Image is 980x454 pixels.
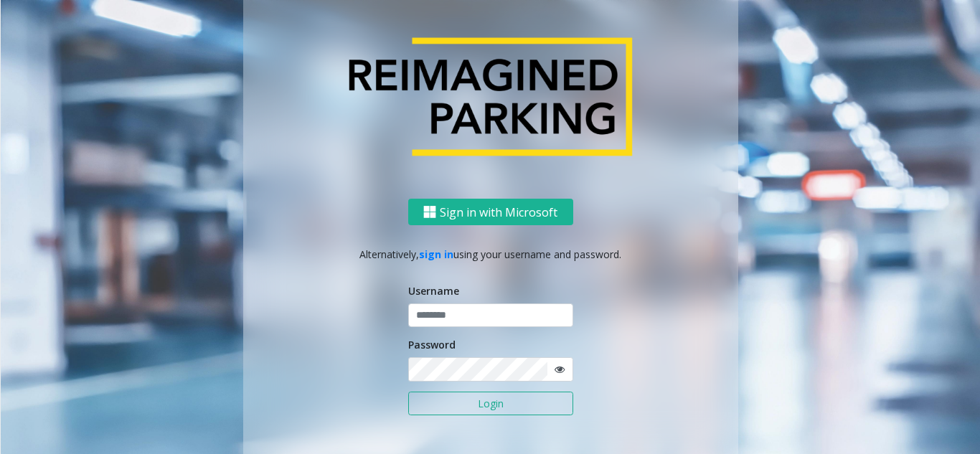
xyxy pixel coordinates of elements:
p: Alternatively, using your username and password. [258,247,724,262]
label: Password [408,337,456,352]
a: sign in [419,247,453,261]
button: Sign in with Microsoft [408,199,573,225]
button: Login [408,392,573,416]
label: Username [408,283,459,298]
